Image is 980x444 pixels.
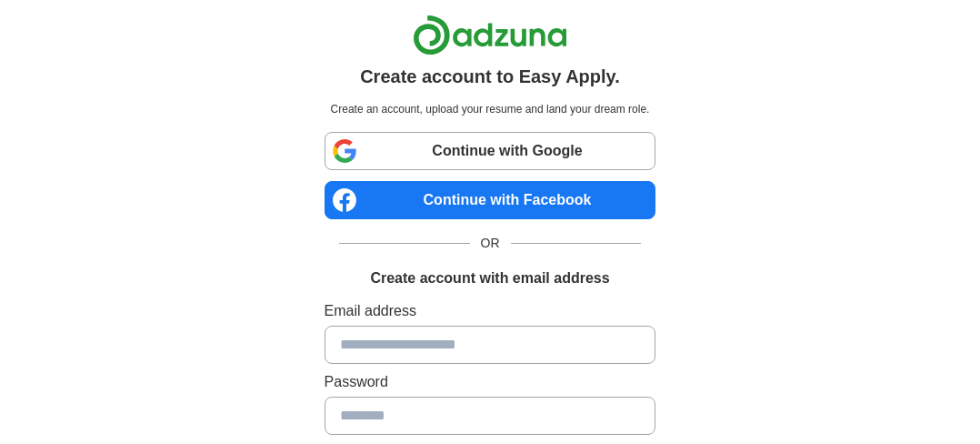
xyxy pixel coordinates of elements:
[325,132,656,170] a: Continue with Google
[325,300,656,322] label: Email address
[413,15,567,55] img: Adzuna logo
[325,371,656,393] label: Password
[360,63,620,90] h1: Create account to Easy Apply.
[328,101,653,117] p: Create an account, upload your resume and land your dream role.
[325,181,656,219] a: Continue with Facebook
[470,234,511,253] span: OR
[370,267,609,289] h1: Create account with email address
